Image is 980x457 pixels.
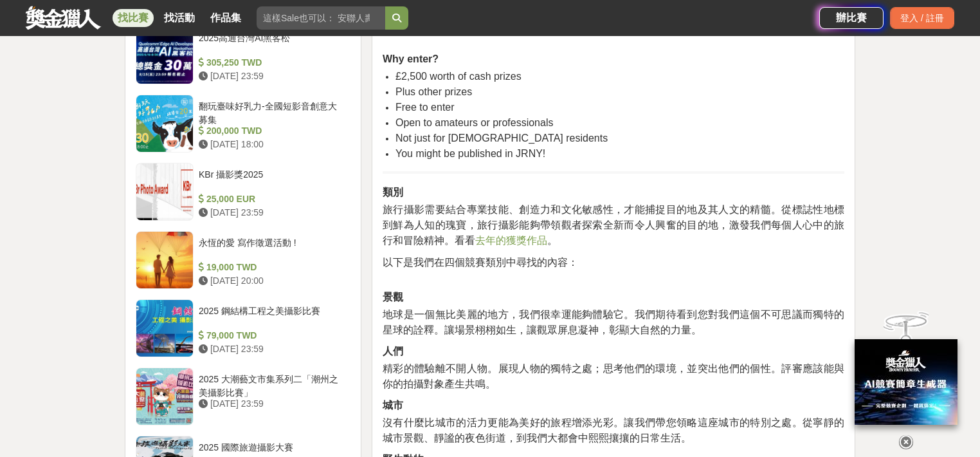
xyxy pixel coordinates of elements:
div: [DATE] 23:59 [199,397,345,411]
span: Plus other prizes [395,86,472,97]
div: [DATE] 23:59 [199,342,345,356]
div: [DATE] 23:59 [199,70,345,83]
a: 2025 大潮藝文市集系列二「潮州之美攝影比賽」 [DATE] 23:59 [136,368,350,425]
a: 2025 鋼結構工程之美攝影比賽 79,000 TWD [DATE] 23:59 [136,299,350,357]
span: 旅行攝影需要結合專業技能、創造力和文化敏感性，才能捕捉目的地及其人文的精髓。從標誌性地標到鮮為人知的瑰寶，旅行攝影能夠帶領觀者探索全新而令人興奮的目的地，激發我們每個人心中的旅行和冒險精神。看看 [383,204,844,246]
div: 2025 鋼結構工程之美攝影比賽 [199,304,345,329]
span: Free to enter [395,102,455,113]
span: Open to amateurs or professionals [395,117,553,128]
div: 19,000 TWD [199,261,345,274]
span: Not just for [DEMOGRAPHIC_DATA] residents [395,133,608,144]
div: [DATE] 18:00 [199,138,345,151]
input: 這樣Sale也可以： 安聯人壽創意銷售法募集 [257,6,385,30]
a: 找活動 [159,9,200,27]
strong: Why enter? [383,53,439,64]
a: KBr 攝影獎2025 25,000 EUR [DATE] 23:59 [136,163,350,221]
a: 翻玩臺味好乳力-全國短影音創意大募集 200,000 TWD [DATE] 18:00 [136,95,350,153]
strong: 類別 [383,187,403,198]
span: 精彩的體驗離不開人物。展現人物的獨特之處；思考他們的環境，並突出他們的個性。評審應該能與你的拍攝對象產生共鳴。 [383,363,844,389]
a: 作品集 [205,9,246,27]
span: 地球是一個無比美麗的地方，我們很幸運能夠體驗它。我們期待看到您對我們這個不可思議而獨特的星球的詮釋。讓場景栩栩如生，讓觀眾屏息凝神，彰顯大自然的力量。 [383,309,844,335]
span: £2,500 worth of cash prizes [395,71,522,82]
div: 79,000 TWD [199,329,345,342]
span: 沒有什麼比城市的活力更能為美好的旅程增添光彩。讓我們帶您領略這座城市的特別之處。從寧靜的城市景觀、靜謐的夜色街道，到我們大都會中熙熙攘攘的日常生活。 [383,417,844,443]
strong: 人們 [383,346,403,357]
div: 翻玩臺味好乳力-全國短影音創意大募集 [199,100,345,124]
strong: 城市 [383,400,403,411]
div: 2025高通台灣AI黑客松 [199,32,345,56]
div: 永恆的愛 寫作徵選活動 ! [199,236,345,261]
span: 。 [547,235,558,246]
div: [DATE] 23:59 [199,206,345,219]
strong: 景觀 [383,292,403,303]
img: 46e73366-dd3b-432a-96b1-cde1e50db53d.jpg [855,339,957,425]
div: 305,250 TWD [199,56,345,70]
span: 去年的獲獎作品 [475,235,547,246]
a: 2025高通台灣AI黑客松 305,250 TWD [DATE] 23:59 [136,26,350,84]
a: 永恆的愛 寫作徵選活動 ! 19,000 TWD [DATE] 20:00 [136,231,350,289]
div: 200,000 TWD [199,124,345,138]
div: 2025 大潮藝文市集系列二「潮州之美攝影比賽」 [199,373,345,397]
a: 找比賽 [113,9,154,27]
span: You might be published in JRNY! [395,148,545,159]
div: [DATE] 20:00 [199,274,345,288]
a: 去年的獲獎作品 [475,236,547,246]
div: KBr 攝影獎2025 [199,168,345,192]
a: 辦比賽 [819,7,884,29]
div: 25,000 EUR [199,192,345,206]
div: 登入 / 註冊 [890,7,954,29]
span: 以下是我們在四個競賽類別中尋找的內容： [383,257,578,268]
